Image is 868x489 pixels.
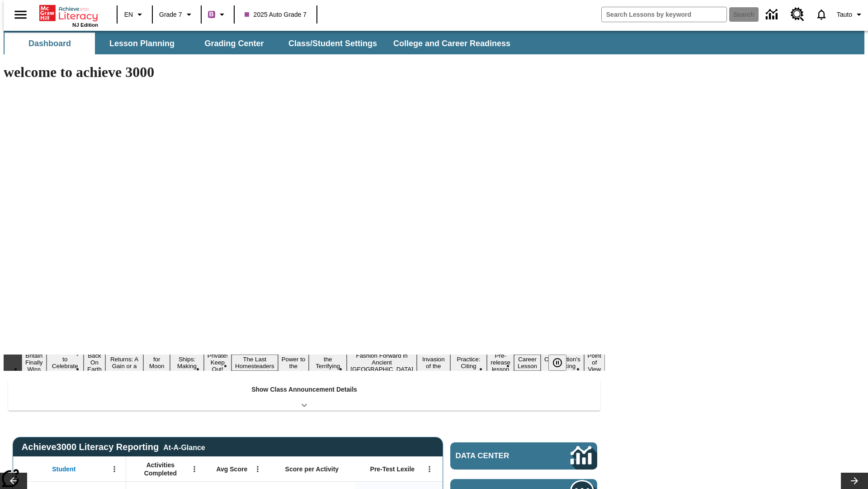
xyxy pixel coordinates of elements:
button: Lesson carousel, Next [841,473,868,489]
button: Open Menu [423,462,436,476]
button: Slide 13 Mixed Practice: Citing Evidence [450,348,487,378]
span: Grade 7 [159,10,182,19]
div: Home [39,3,98,28]
button: Slide 9 Solar Power to the People [278,348,309,378]
span: EN [124,10,133,19]
button: Open Menu [188,462,201,476]
span: Tauto [837,10,852,19]
span: 2025 Auto Grade 7 [245,10,307,19]
a: Data Center [450,442,597,470]
span: Achieve3000 Literacy Reporting [22,442,205,452]
button: Class/Student Settings [281,33,384,54]
button: Slide 17 Point of View [584,351,605,374]
button: Slide 15 Career Lesson [514,355,541,371]
button: Open Menu [108,462,121,476]
button: Slide 4 Free Returns: A Gain or a Drain? [105,348,143,378]
button: Grade: Grade 7, Select a grade [156,6,198,23]
button: Profile/Settings [833,6,868,23]
button: Slide 1 Britain Finally Wins [22,351,47,374]
button: Slide 7 Private! Keep Out! [204,351,231,374]
a: Data Center [760,2,785,27]
button: Pause [548,355,566,371]
button: Slide 5 Time for Moon Rules? [143,348,170,378]
button: Language: EN, Select a language [120,6,149,23]
span: Activities Completed [131,461,190,477]
button: Open Menu [251,462,264,476]
div: Pause [548,355,576,371]
a: Resource Center, Will open in new tab [785,2,810,27]
button: Boost Class color is purple. Change class color [204,6,231,23]
span: B [209,9,214,20]
span: Pre-Test Lexile [370,465,415,473]
div: Show Class Announcement Details [8,379,600,411]
button: Lesson Planning [97,33,187,54]
input: search field [602,7,726,22]
h1: welcome to achieve 3000 [4,64,605,81]
button: Slide 3 Back On Earth [84,351,105,374]
button: Slide 2 Get Ready to Celebrate Juneteenth! [47,348,84,378]
span: Score per Activity [285,465,339,473]
div: SubNavbar [4,31,864,54]
button: Slide 10 Attack of the Terrifying Tomatoes [309,348,347,378]
p: Show Class Announcement Details [251,385,357,394]
button: Open side menu [7,1,34,28]
a: Notifications [810,3,833,26]
div: At-A-Glance [163,442,205,452]
button: Slide 12 The Invasion of the Free CD [417,348,450,378]
button: Slide 8 The Last Homesteaders [231,355,278,371]
span: Student [52,465,75,473]
button: College and Career Readiness [386,33,518,54]
button: Slide 16 The Constitution's Balancing Act [541,348,584,378]
span: NJ Edition [72,22,98,28]
a: Home [39,4,98,22]
button: Slide 11 Fashion Forward in Ancient Rome [347,351,417,374]
button: Grading Center [189,33,279,54]
span: Data Center [456,451,540,460]
div: SubNavbar [4,33,519,54]
button: Dashboard [5,33,95,54]
span: Avg Score [216,465,247,473]
button: Slide 6 Cruise Ships: Making Waves [170,348,204,378]
button: Slide 14 Pre-release lesson [487,351,514,374]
